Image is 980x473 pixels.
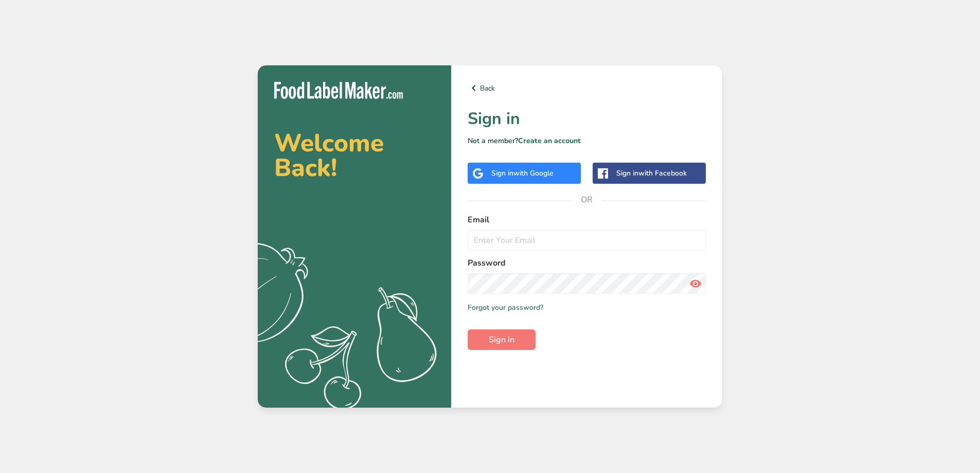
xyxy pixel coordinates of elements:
div: Sign in [616,168,687,179]
button: Sign in [468,329,536,350]
span: Sign in [489,334,514,346]
label: Password [468,257,706,269]
h1: Sign in [468,107,706,131]
h2: Welcome Back! [274,131,435,180]
label: Email [468,214,706,226]
p: Not a member? [468,135,706,146]
a: Back [468,82,706,94]
a: Forgot your password? [468,302,543,313]
span: with Google [513,168,554,178]
span: with Facebook [638,168,687,178]
img: Food Label Maker [274,82,403,99]
span: OR [572,184,602,215]
input: Enter Your Email [468,230,706,251]
div: Sign in [491,168,554,179]
a: Create an account [518,136,581,146]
